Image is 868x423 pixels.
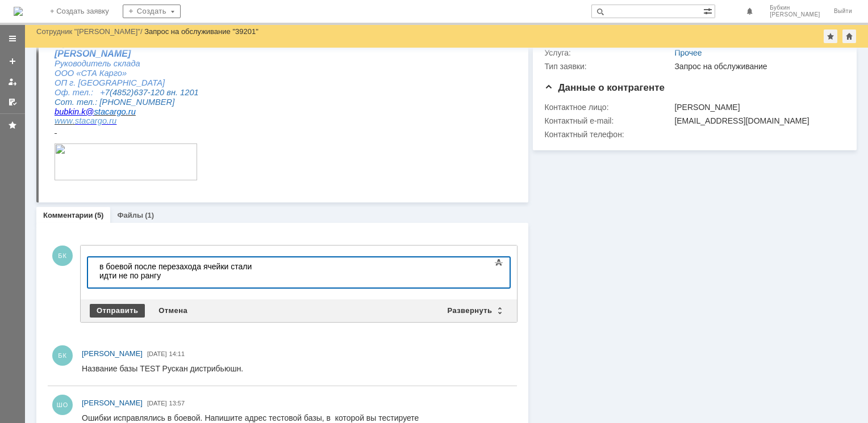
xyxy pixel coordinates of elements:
span: 13:57 [169,400,185,407]
span: 14:11 [169,350,185,357]
span: [PERSON_NAME] [7,46,83,56]
div: Контактный e-mail: [544,116,672,125]
div: / [36,27,144,36]
span: . [25,113,69,122]
div: Контактное лицо: [544,103,672,112]
div: Создать [123,5,181,18]
span: [DATE] [147,350,167,357]
span: ru [81,104,88,113]
span: stacargo [27,113,59,122]
span: Руководитель склада [7,56,93,65]
img: download [7,141,149,177]
img: logo [14,7,23,16]
span: . [59,113,61,122]
div: [EMAIL_ADDRESS][DOMAIN_NAME] [674,116,840,125]
div: Добавить в избранное [824,29,837,43]
span: www [7,113,25,122]
a: [PERSON_NAME] [82,348,143,359]
a: Файлы [117,211,143,219]
span: ООО «СТА Карго» [7,66,79,75]
span: stacargo [7,104,78,113]
a: Прочее [674,48,702,57]
span: Расширенный поиск [703,5,715,16]
a: stacargo.ru [27,113,69,122]
div: Запрос на обслуживание [674,62,840,71]
span: [PERSON_NAME] [82,349,143,358]
span: [PERSON_NAME] [82,399,143,407]
a: [PERSON_NAME] [82,397,143,409]
span: ru [61,113,69,122]
a: Перейти на домашнюю страницу [14,7,23,16]
a: Создать заявку [3,52,22,70]
span: БК [52,246,73,266]
div: в боевой после перезахода ячейки стали идти не по рангу [5,5,166,23]
span: С уважением, [7,36,60,45]
a: Сотрудник "[PERSON_NAME]" [36,27,140,36]
a: Комментарии [43,211,93,219]
div: (1) [145,211,154,219]
span: . [31,104,34,113]
span: Сот. тел.: [PHONE_NUMBER] [7,95,127,104]
span: . [78,104,81,113]
span: Бубкин [770,5,820,11]
span: Данные о контрагенте [544,82,665,93]
div: Услуга: [544,48,672,57]
div: Сделать домашней страницей [842,29,856,43]
div: Запрос на обслуживание "39201" [144,27,258,36]
a: Мои согласования [3,93,22,111]
div: (5) [95,211,104,219]
span: Показать панель инструментов [492,256,506,269]
a: Мои заявки [3,73,22,91]
span: Оф. тел.: + [7,85,57,94]
div: [PERSON_NAME] [674,103,840,112]
span: [PERSON_NAME] [770,11,820,18]
span: 7(4852)637-120 вн. 1201 [57,85,151,94]
span: ОП г. [GEOGRAPHIC_DATA] [7,75,117,84]
span: @ [38,104,47,113]
a: bubkin.k@ [7,104,47,113]
span: [DATE] [147,400,167,407]
div: Тип заявки: [544,62,672,71]
div: Контактный телефон: [544,130,672,139]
